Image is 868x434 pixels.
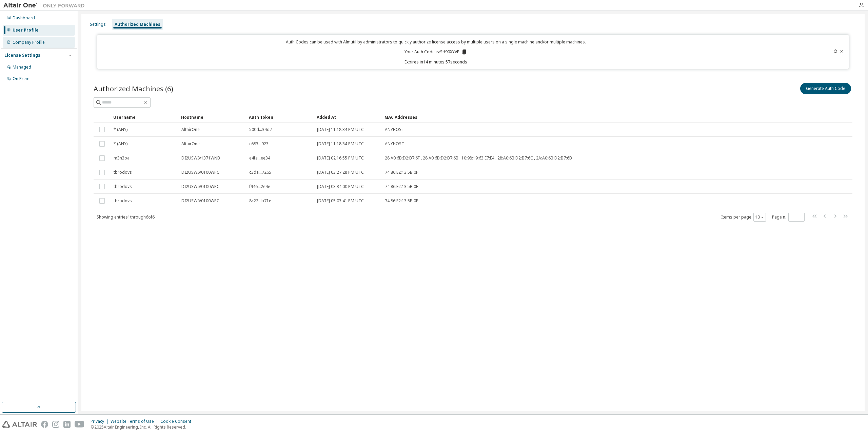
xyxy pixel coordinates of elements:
[41,421,48,428] img: facebook.svg
[721,213,766,222] span: Items per page
[181,155,220,161] span: DI2USWIV1371WNB
[181,112,243,122] div: Hostname
[115,22,160,27] div: Authorized Machines
[317,127,364,132] span: [DATE] 11:18:34 PM UTC
[181,141,200,147] span: AltairOne
[63,421,71,428] img: linkedin.svg
[249,112,311,122] div: Auth Token
[101,39,770,45] p: Auth Codes can be used with Almutil by administrators to quickly authorize license access by mult...
[2,421,37,428] img: altair_logo.svg
[114,141,127,147] span: * (ANY)
[91,424,195,430] p: © 2025 Altair Engineering, Inc. All Rights Reserved.
[91,419,111,424] div: Privacy
[385,141,404,147] span: ANYHOST
[385,127,404,132] span: ANYHOST
[90,22,106,27] div: Settings
[75,421,84,428] img: youtube.svg
[13,27,39,33] div: User Profile
[114,170,132,175] span: tbrodovs
[181,198,219,204] span: DI2USWIV0100WPC
[772,213,805,222] span: Page n.
[249,198,271,204] span: 8c22...b71e
[114,127,127,132] span: * (ANY)
[317,170,364,175] span: [DATE] 03:27:28 PM UTC
[249,155,270,161] span: e4fa...ee34
[249,170,271,175] span: c3da...7265
[800,83,851,94] button: Generate Auth Code
[385,198,418,204] span: 74:86:E2:13:5B:0F
[4,53,40,58] div: License Settings
[101,59,770,65] p: Expires in 14 minutes, 57 seconds
[249,184,270,189] span: f946...2e4e
[13,40,45,45] div: Company Profile
[317,198,364,204] span: [DATE] 05:03:41 PM UTC
[181,184,219,189] span: DI2USWIV0100WPC
[317,112,379,122] div: Added At
[385,184,418,189] span: 74:86:E2:13:5B:0F
[181,170,219,175] span: DI2USWIV0100WPC
[317,184,364,189] span: [DATE] 03:34:00 PM UTC
[114,184,132,189] span: tbrodovs
[755,214,764,220] button: 10
[13,76,29,81] div: On Prem
[181,127,200,132] span: AltairOne
[384,112,783,122] div: MAC Addresses
[52,421,59,428] img: instagram.svg
[113,112,176,122] div: Username
[114,155,130,161] span: m3n3oa
[249,127,272,132] span: 500d...34d7
[94,84,173,93] span: Authorized Machines (6)
[405,49,467,55] p: Your Auth Code is: SH90XYVF
[317,155,364,161] span: [DATE] 02:16:55 PM UTC
[13,15,35,21] div: Dashboard
[385,170,418,175] span: 74:86:E2:13:5B:0F
[317,141,364,147] span: [DATE] 11:18:34 PM UTC
[13,64,31,70] div: Managed
[3,2,88,9] img: Altair One
[111,419,160,424] div: Website Terms of Use
[97,214,155,220] span: Showing entries 1 through 6 of 6
[249,141,270,147] span: c683...923f
[385,155,572,161] span: 28:A0:6B:D2:B7:6F , 28:A0:6B:D2:B7:6B , 10:98:19:63:E7:E4 , 28:A0:6B:D2:B7:6C , 2A:A0:6B:D2:B7:6B
[160,419,195,424] div: Cookie Consent
[114,198,132,204] span: tbrodovs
